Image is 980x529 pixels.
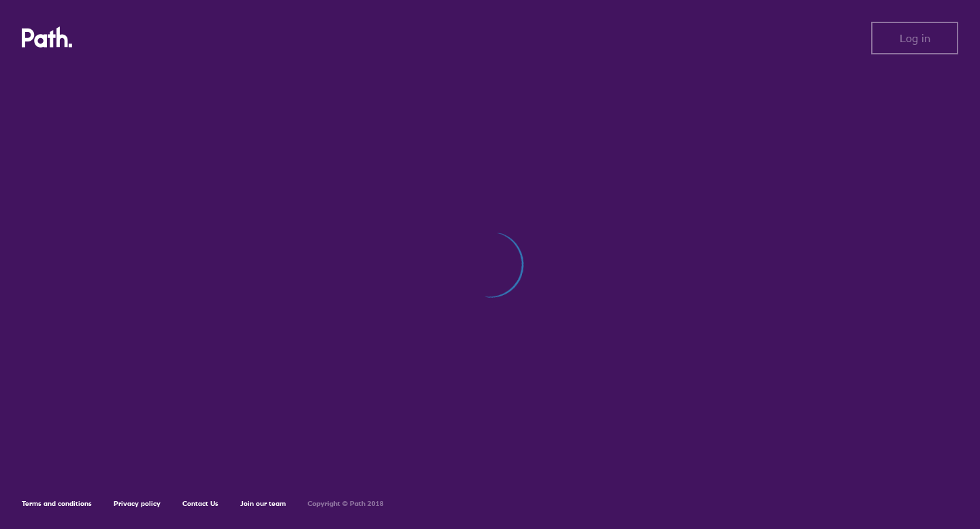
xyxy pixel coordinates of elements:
[182,499,218,508] a: Contact Us
[22,499,92,508] a: Terms and conditions
[240,499,286,508] a: Join our team
[308,500,384,508] h6: Copyright © Path 2018
[900,32,930,44] span: Log in
[871,22,958,54] button: Log in
[114,499,161,508] a: Privacy policy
